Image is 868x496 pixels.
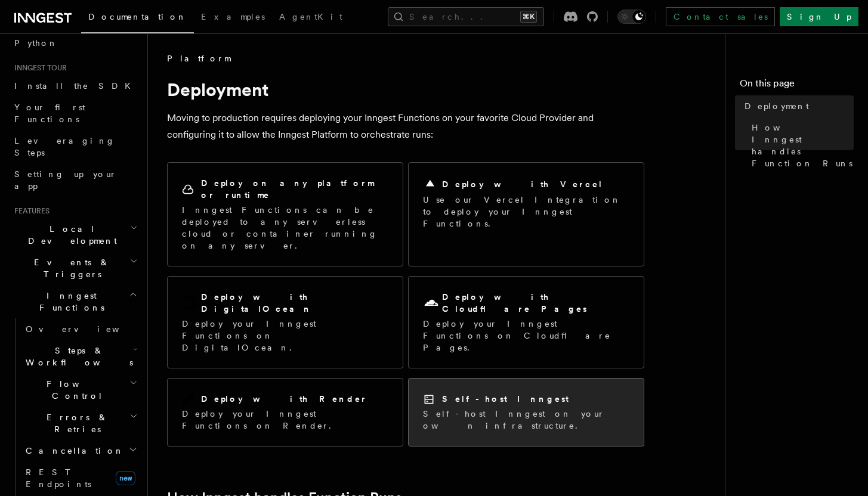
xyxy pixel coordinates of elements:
[167,378,403,447] a: Deploy with RenderDeploy your Inngest Functions on Render.
[21,440,140,461] button: Cancellation
[201,393,367,405] h2: Deploy with Render
[201,291,388,315] h2: Deploy with DigitalOcean
[194,4,272,32] a: Examples
[182,408,388,432] p: Deploy your Inngest Functions on Render.
[10,130,140,163] a: Leveraging Steps
[10,97,140,130] a: Your first Functions
[182,318,388,354] p: Deploy your Inngest Functions on DigitalOcean.
[442,393,569,405] h2: Self-host Inngest
[752,122,854,169] span: How Inngest handles Function Runs
[21,445,124,457] span: Cancellation
[14,38,58,48] span: Python
[21,407,140,440] button: Errors & Retries
[167,79,644,100] h1: Deployment
[520,11,537,23] kbd: ⌘K
[21,345,133,368] span: Steps & Workflows
[21,340,140,373] button: Steps & Workflows
[10,285,140,318] button: Inngest Functions
[408,378,644,447] a: Self-host InngestSelf-host Inngest on your own infrastructure.
[21,411,129,435] span: Errors & Retries
[201,177,388,201] h2: Deploy on any platform or runtime
[81,4,194,33] a: Documentation
[10,163,140,197] a: Setting up your app
[88,12,187,21] span: Documentation
[167,52,230,64] span: Platform
[10,75,140,97] a: Install the SDK
[745,100,809,112] span: Deployment
[388,7,544,26] button: Search...⌘K
[10,223,130,247] span: Local Development
[182,204,388,252] p: Inngest Functions can be deployed to any serverless cloud or container running on any server.
[666,7,775,26] a: Contact sales
[14,136,115,157] span: Leveraging Steps
[14,169,117,191] span: Setting up your app
[10,218,140,252] button: Local Development
[21,461,140,495] a: REST Endpointsnew
[423,318,629,354] p: Deploy your Inngest Functions on Cloudflare Pages.
[617,10,646,24] button: Toggle dark mode
[167,110,644,143] p: Moving to production requires deploying your Inngest Functions on your favorite Cloud Provider an...
[740,76,854,95] h4: On this page
[747,117,854,174] a: How Inngest handles Function Runs
[10,290,129,314] span: Inngest Functions
[116,471,135,485] span: new
[423,408,629,432] p: Self-host Inngest on your own infrastructure.
[10,252,140,285] button: Events & Triggers
[201,12,265,21] span: Examples
[21,378,129,402] span: Flow Control
[167,276,403,368] a: Deploy with DigitalOceanDeploy your Inngest Functions on DigitalOcean.
[272,4,350,32] a: AgentKit
[740,95,854,117] a: Deployment
[442,178,603,190] h2: Deploy with Vercel
[14,103,85,124] span: Your first Functions
[167,162,403,266] a: Deploy on any platform or runtimeInngest Functions can be deployed to any serverless cloud or con...
[10,63,67,73] span: Inngest tour
[10,206,50,216] span: Features
[14,81,138,91] span: Install the SDK
[10,256,130,280] span: Events & Triggers
[10,32,140,54] a: Python
[408,276,644,368] a: Deploy with Cloudflare PagesDeploy your Inngest Functions on Cloudflare Pages.
[423,194,629,230] p: Use our Vercel Integration to deploy your Inngest Functions.
[423,295,440,312] svg: Cloudflare
[780,7,858,26] a: Sign Up
[26,467,91,489] span: REST Endpoints
[21,373,140,407] button: Flow Control
[21,318,140,340] a: Overview
[408,162,644,266] a: Deploy with VercelUse our Vercel Integration to deploy your Inngest Functions.
[442,291,629,315] h2: Deploy with Cloudflare Pages
[279,12,342,21] span: AgentKit
[26,324,149,334] span: Overview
